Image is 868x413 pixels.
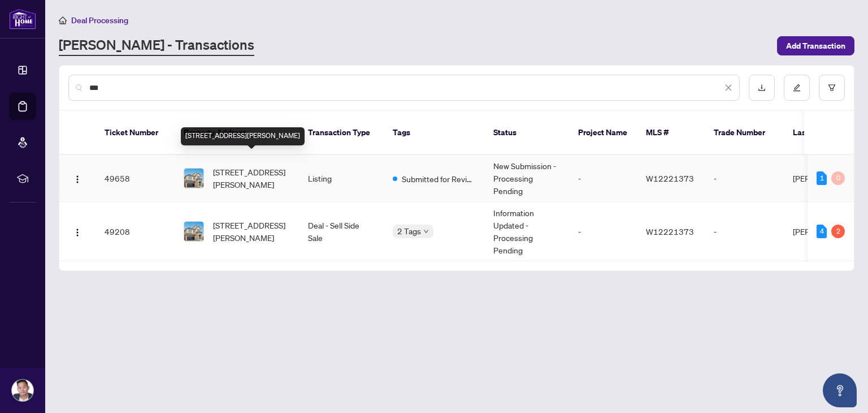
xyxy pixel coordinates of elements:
button: download [749,75,775,101]
div: 1 [817,171,827,185]
th: Project Name [569,111,637,155]
td: - [569,202,637,261]
td: - [705,202,784,261]
button: Add Transaction [777,36,854,55]
th: Status [484,111,569,155]
span: 2 Tags [397,225,421,238]
th: Property Address [175,111,299,155]
span: [STREET_ADDRESS][PERSON_NAME] [213,166,290,191]
td: 49658 [96,155,175,202]
th: Trade Number [705,111,784,155]
span: down [423,229,429,234]
a: [PERSON_NAME] - Transactions [59,36,254,56]
img: thumbnail-img [184,169,203,188]
th: Tags [384,111,484,155]
td: - [705,155,784,202]
div: 2 [831,225,845,238]
button: filter [819,75,845,101]
span: [STREET_ADDRESS][PERSON_NAME] [213,219,290,244]
span: home [59,16,67,24]
td: Information Updated - Processing Pending [484,202,569,261]
th: MLS # [637,111,705,155]
button: Open asap [823,373,857,407]
th: Transaction Type [299,111,384,155]
span: W12221373 [646,173,694,183]
td: Listing [299,155,384,202]
img: Profile Icon [12,380,33,401]
div: 0 [831,171,845,185]
th: Ticket Number [96,111,175,155]
div: [STREET_ADDRESS][PERSON_NAME] [181,127,305,145]
span: Deal Processing [71,15,128,25]
button: Logo [68,222,86,240]
div: 4 [817,225,827,238]
img: Logo [73,175,82,184]
td: New Submission - Processing Pending [484,155,569,202]
td: - [569,155,637,202]
button: Logo [68,169,86,187]
span: edit [793,84,801,92]
td: 49208 [96,202,175,261]
td: Deal - Sell Side Sale [299,202,384,261]
span: W12221373 [646,226,694,236]
button: edit [784,75,810,101]
img: logo [9,8,36,29]
span: Add Transaction [786,37,845,55]
img: thumbnail-img [184,222,203,241]
span: Submitted for Review [402,173,475,185]
img: Logo [73,228,82,237]
span: filter [828,84,836,92]
span: close [724,84,732,92]
span: download [758,84,766,92]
